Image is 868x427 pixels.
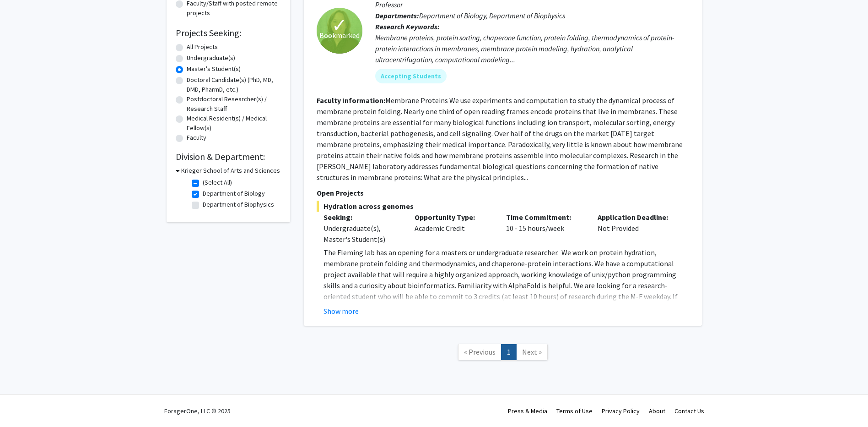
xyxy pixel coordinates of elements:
[323,247,689,335] p: The Fleming lab has an opening for a masters or undergraduate researcher. We work on protein hydr...
[187,53,235,63] label: Undergraduate(s)
[499,212,591,245] div: 10 - 15 hours/week
[591,212,682,245] div: Not Provided
[506,212,584,223] p: Time Commitment:
[176,151,281,162] h2: Division & Department:
[187,75,281,94] label: Doctoral Candidate(s) (PhD, MD, DMD, PharmD, etc.)
[674,407,704,415] a: Contact Us
[317,96,385,105] b: Faculty Information:
[317,201,689,212] span: Hydration across genomes
[375,32,689,65] div: Membrane proteins, protein sorting, chaperone function, protein folding, thermodynamics of protei...
[187,133,206,142] label: Faculty
[419,11,565,20] span: Department of Biology, Department of Biophysics
[323,212,401,223] p: Seeking:
[323,306,359,317] button: Show more
[464,347,496,356] span: « Previous
[317,96,683,182] fg-read-more: Membrane Proteins We use experiments and computation to study the dynamical process of membrane p...
[319,30,360,41] span: Bookmarked
[164,395,231,427] div: ForagerOne, LLC © 2025
[203,178,232,187] label: (Select All)
[556,407,593,415] a: Terms of Use
[501,344,517,360] a: 1
[598,212,675,223] p: Application Deadline:
[375,22,440,31] b: Research Keywords:
[415,212,492,223] p: Opportunity Type:
[187,94,281,114] label: Postdoctoral Researcher(s) / Research Staff
[375,69,447,83] mat-chip: Accepting Students
[522,347,542,356] span: Next »
[458,344,501,360] a: Previous Page
[176,27,281,38] h2: Projects Seeking:
[516,344,548,360] a: Next Page
[187,42,218,52] label: All Projects
[187,64,241,74] label: Master's Student(s)
[602,407,640,415] a: Privacy Policy
[203,189,265,198] label: Department of Biology
[317,187,689,198] p: Open Projects
[181,166,280,175] h3: Krieger School of Arts and Sciences
[7,386,39,420] iframe: Chat
[203,200,274,209] label: Department of Biophysics
[323,223,401,245] div: Undergraduate(s), Master's Student(s)
[508,407,547,415] a: Press & Media
[375,11,419,20] b: Departments:
[187,114,281,133] label: Medical Resident(s) / Medical Fellow(s)
[649,407,665,415] a: About
[304,335,702,372] nav: Page navigation
[408,212,499,245] div: Academic Credit
[332,21,347,30] span: ✓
